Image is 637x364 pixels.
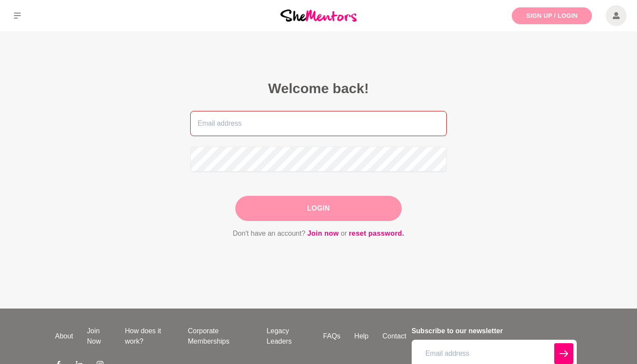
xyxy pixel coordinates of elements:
[80,326,118,347] a: Join Now
[190,111,447,136] input: Email address
[280,10,357,21] img: She Mentors Logo
[307,228,339,239] a: Join now
[316,331,348,341] a: FAQs
[190,80,447,97] h2: Welcome back!
[48,331,80,341] a: About
[118,326,181,347] a: How does it work?
[412,326,577,336] h4: Subscribe to our newsletter
[260,326,316,347] a: Legacy Leaders
[181,326,260,347] a: Corporate Memberships
[348,331,376,341] a: Help
[349,228,404,239] a: reset password.
[512,7,592,24] a: Sign Up / Login
[190,228,447,239] p: Don't have an account? or
[376,331,413,341] a: Contact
